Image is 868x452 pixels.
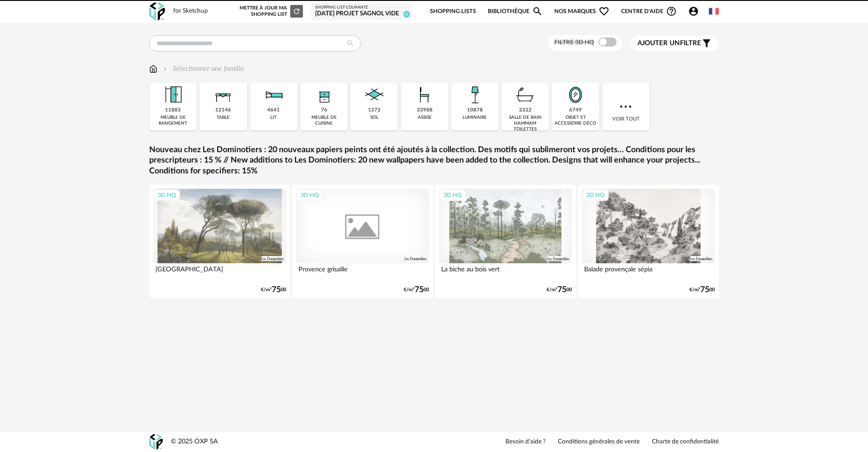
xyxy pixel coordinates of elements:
div: €/m² 00 [404,287,429,293]
div: [GEOGRAPHIC_DATA] [153,263,286,281]
img: Sol.png [362,83,387,107]
div: meuble de rangement [152,115,194,126]
img: Rangement.png [312,83,336,107]
div: Sélectionner une famille [161,64,244,74]
span: 75 [557,287,566,293]
div: 3D HQ [582,189,609,201]
div: © 2025 OXP SA [171,438,218,446]
span: Filtre 3D HQ [554,39,594,46]
div: 10878 [467,107,483,114]
span: Ajouter un [637,40,680,47]
img: OXP [149,2,165,21]
div: 3D HQ [154,189,180,201]
div: €/m² 00 [689,287,715,293]
div: lit [270,115,277,121]
div: Shopping List courante [315,5,408,10]
span: filtre [637,39,701,48]
span: 75 [415,287,424,293]
div: 3D HQ [439,189,466,201]
a: 3D HQ [GEOGRAPHIC_DATA] €/m²7500 [149,185,290,298]
div: 4641 [267,107,280,114]
img: more.7b13dc1.svg [618,98,634,115]
a: BibliothèqueMagnify icon [488,1,543,22]
span: Filter icon [701,38,712,49]
div: luminaire [462,115,487,121]
a: Shopping List courante [DATE] Projet SAGNOL vide 21 [315,5,408,18]
a: 3D HQ Provence grisaille €/m²7500 [292,185,433,298]
div: €/m² 00 [547,287,572,293]
img: Table.png [211,83,236,107]
a: 3D HQ Balade provençale sépia €/m²7500 [578,185,719,298]
div: €/m² 00 [261,287,286,293]
div: sol [370,115,378,121]
div: 1272 [368,107,381,114]
div: 3D HQ [297,189,323,201]
div: [DATE] Projet SAGNOL vide [315,10,408,18]
span: Magnify icon [532,6,543,17]
div: 76 [321,107,327,114]
a: Conditions générales de vente [558,438,640,446]
span: Nos marques [554,1,609,22]
div: salle de bain hammam toilettes [504,115,546,132]
div: 33988 [417,107,433,114]
img: fr [709,6,719,16]
span: 21 [403,11,410,18]
img: svg+xml;base64,PHN2ZyB3aWR0aD0iMTYiIGhlaWdodD0iMTYiIHZpZXdCb3g9IjAgMCAxNiAxNiIgZmlsbD0ibm9uZSIgeG... [161,64,169,74]
img: Salle%20de%20bain.png [513,83,538,107]
div: Voir tout [602,83,650,130]
div: for Sketchup [173,7,208,15]
div: 2322 [519,107,532,114]
span: Account Circle icon [688,6,699,17]
img: OXP [149,434,163,450]
a: Besoin d'aide ? [505,438,546,446]
img: Miroir.png [563,83,588,107]
span: Centre d'aideHelp Circle Outline icon [621,6,677,17]
img: Meuble%20de%20rangement.png [161,83,185,107]
a: Shopping Lists [430,1,476,22]
span: Account Circle icon [688,6,703,17]
div: assise [418,115,432,121]
div: Balade provençale sépia [582,263,715,281]
div: 11883 [165,107,181,114]
span: Heart Outline icon [599,6,609,17]
div: 6749 [569,107,582,114]
img: Literie.png [261,83,286,107]
div: table [217,115,230,121]
span: Help Circle Outline icon [666,6,677,17]
a: Charte de confidentialité [652,438,719,446]
img: Assise.png [412,83,437,107]
div: Mettre à jour ma Shopping List [238,5,303,18]
img: Luminaire.png [462,83,487,107]
div: Provence grisaille [296,263,429,281]
div: objet et accessoire déco [554,115,596,126]
button: Ajouter unfiltre Filter icon [631,36,719,51]
span: 75 [700,287,709,293]
div: meuble de cuisine [303,115,345,126]
img: svg+xml;base64,PHN2ZyB3aWR0aD0iMTYiIGhlaWdodD0iMTciIHZpZXdCb3g9IjAgMCAxNiAxNyIgZmlsbD0ibm9uZSIgeG... [149,64,157,74]
div: 12146 [215,107,231,114]
a: Nouveau chez Les Dominotiers : 20 nouveaux papiers peints ont été ajoutés à la collection. Des mo... [149,145,719,177]
span: 75 [272,287,281,293]
div: La biche au bois vert [439,263,572,281]
span: Refresh icon [292,9,301,14]
a: 3D HQ La biche au bois vert €/m²7500 [435,185,576,298]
